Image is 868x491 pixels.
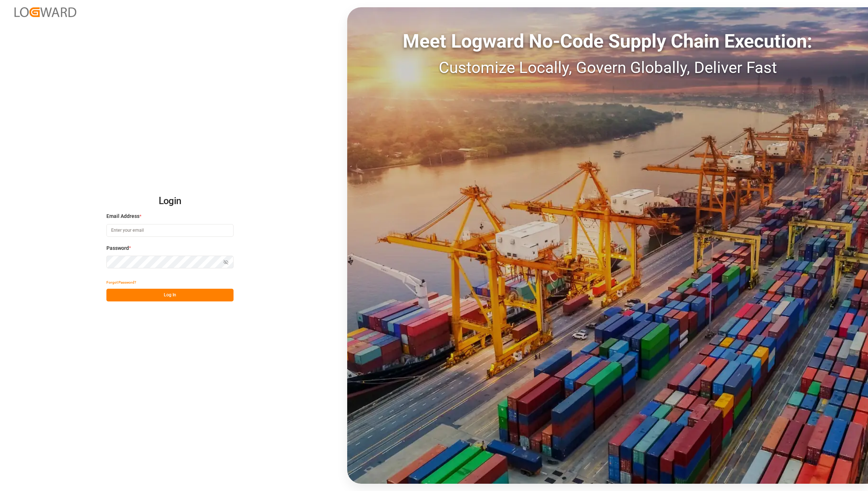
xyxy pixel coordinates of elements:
[106,289,234,301] button: Log In
[15,7,76,17] img: Logward_new_orange.png
[106,276,136,289] button: Forgot Password?
[106,190,234,213] h2: Login
[347,56,868,80] div: Customize Locally, Govern Globally, Deliver Fast
[106,244,129,252] span: Password
[106,224,234,237] input: Enter your email
[347,27,868,56] div: Meet Logward No-Code Supply Chain Execution:
[106,212,139,220] span: Email Address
